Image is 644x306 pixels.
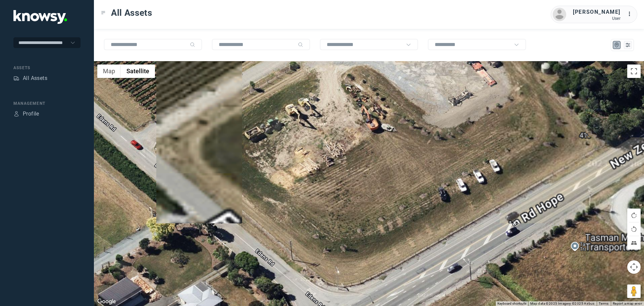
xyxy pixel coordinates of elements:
[13,110,39,118] a: ProfileProfile
[573,16,621,21] div: User
[627,260,641,274] button: Map camera controls
[614,42,620,48] div: Map
[23,74,47,82] div: All Assets
[111,7,152,19] span: All Assets
[101,10,106,15] div: Toggle Menu
[13,111,19,117] div: Profile
[13,74,47,82] a: AssetsAll Assets
[497,301,526,306] button: Keyboard shortcuts
[599,302,609,305] a: Terms
[627,10,635,19] div: :
[13,75,19,81] div: Assets
[553,8,566,21] img: avatar.png
[13,65,80,71] div: Assets
[613,302,642,305] a: Report a map error
[96,297,118,306] a: Open this area in Google Maps (opens a new window)
[13,100,80,106] div: Management
[97,64,121,78] button: Show street map
[627,222,641,236] button: Rotate map counterclockwise
[627,285,641,298] button: Drag Pegman onto the map to open Street View
[23,110,39,118] div: Profile
[573,8,621,16] div: [PERSON_NAME]
[628,11,634,16] tspan: ...
[298,42,303,47] div: Search
[627,64,641,78] button: Toggle fullscreen view
[627,209,641,222] button: Rotate map clockwise
[96,297,118,306] img: Google
[190,42,195,47] div: Search
[530,302,595,305] span: Map data ©2025 Imagery ©2025 Airbus
[13,10,67,24] img: Application Logo
[627,10,635,18] div: :
[627,236,641,250] button: Tilt map
[625,42,631,48] div: List
[121,64,155,78] button: Show satellite imagery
